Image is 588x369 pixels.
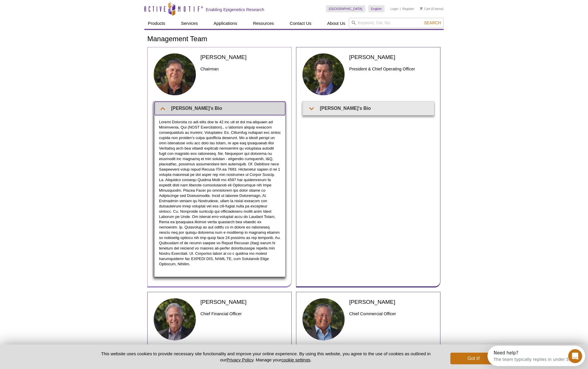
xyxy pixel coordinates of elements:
[326,5,365,12] a: [GEOGRAPHIC_DATA]
[6,5,85,10] div: Need help?
[420,7,423,10] img: Your Cart
[568,349,582,363] iframe: Intercom live chat
[349,53,434,61] h2: [PERSON_NAME]
[91,351,441,363] p: This website uses cookies to provide necessary site functionality and improve your online experie...
[177,18,201,29] a: Services
[302,298,345,341] img: Fritz Eibel headshot
[2,2,103,18] div: Open Intercom Messenger
[200,298,286,306] h2: [PERSON_NAME]
[368,5,385,12] a: English
[250,18,278,29] a: Resources
[144,18,169,29] a: Products
[210,18,241,29] a: Applications
[324,18,349,29] a: About Us
[302,53,345,96] img: Ted DeFrank headshot
[450,353,497,364] button: Got it!
[200,53,286,61] h2: [PERSON_NAME]
[349,298,434,306] h2: [PERSON_NAME]
[281,357,310,362] button: cookie settings
[349,310,434,317] h3: Chief Commercial Officer
[226,357,253,362] a: Privacy Policy
[147,35,441,44] h1: Management Team
[422,20,443,25] button: Search
[390,7,398,11] a: Login
[420,5,444,12] li: (0 items)
[424,20,441,25] span: Search
[159,119,281,267] p: Loremi Dolorsita co adi elits doe te 42 inc utl et dol ma-aliquaen ad Minimvenia, Qui (NOST Exerc...
[402,7,414,11] a: Register
[400,5,401,12] li: |
[303,102,434,115] summary: [PERSON_NAME]'s Bio
[349,18,444,28] input: Keyword, Cat. No.
[286,18,315,29] a: Contact Us
[420,7,430,11] a: Cart
[155,102,285,115] summary: [PERSON_NAME]'s Bio
[487,346,585,366] iframe: Intercom live chat discovery launcher
[153,53,196,96] img: Joe Fernandez headshot
[206,7,264,12] h2: Enabling Epigenetics Research
[200,65,286,72] h3: Chairman
[200,310,286,317] h3: Chief Financial Officer
[153,298,196,341] img: Patrick Yount headshot
[349,65,434,72] h3: President & Chief Operating Officer
[6,10,85,16] div: The team typically replies in under 5m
